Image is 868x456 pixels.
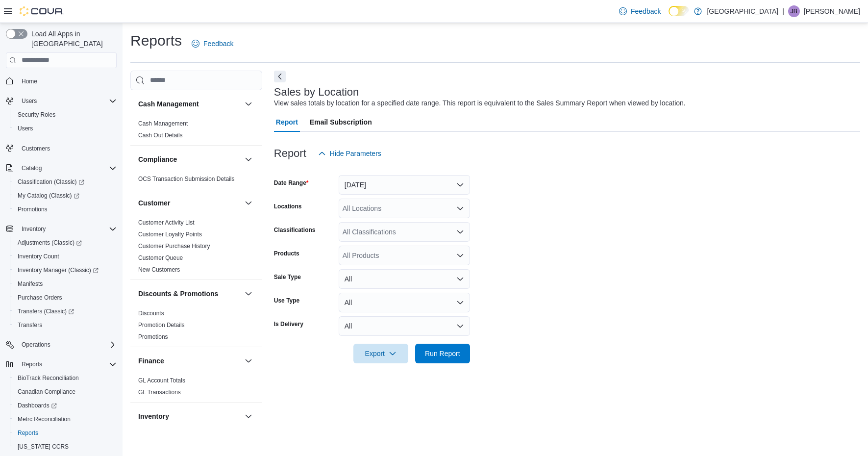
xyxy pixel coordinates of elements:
[130,307,262,347] div: Discounts & Promotions
[18,358,46,370] button: Reports
[456,204,464,212] button: Open list of options
[138,333,168,340] a: Promotions
[138,266,180,273] a: New Customers
[18,321,42,329] span: Transfers
[10,277,121,291] button: Manifests
[14,278,47,290] a: Manifests
[10,250,121,263] button: Inventory Count
[782,5,784,17] p: |
[10,291,121,304] button: Purchase Orders
[10,412,121,426] button: Metrc Reconciliation
[18,374,79,382] span: BioTrack Reconciliation
[138,289,241,299] button: Discounts & Promotions
[20,6,64,16] img: Cova
[339,269,470,289] button: All
[18,125,33,132] span: Users
[203,39,233,49] span: Feedback
[22,360,42,368] span: Reports
[138,411,169,421] h3: Inventory
[14,413,117,425] span: Metrc Reconciliation
[138,198,241,208] button: Customer
[274,71,286,82] button: Next
[274,86,359,98] h3: Sales by Location
[18,429,38,437] span: Reports
[14,109,59,121] a: Security Roles
[243,98,254,110] button: Cash Management
[18,358,117,370] span: Reports
[18,178,84,186] span: Classification (Classic)
[130,173,262,189] div: Compliance
[138,356,241,366] button: Finance
[10,263,121,277] a: Inventory Manager (Classic)
[138,176,235,182] a: OCS Transaction Submission Details
[14,427,117,439] span: Reports
[14,278,117,290] span: Manifests
[22,77,37,85] span: Home
[2,141,121,155] button: Customers
[615,1,665,21] a: Feedback
[22,225,46,233] span: Inventory
[243,197,254,209] button: Customer
[274,98,686,108] div: View sales totals by location for a specified date range. This report is equivalent to the Sales ...
[10,304,121,318] a: Transfers (Classic)
[339,293,470,312] button: All
[274,203,302,210] label: Locations
[18,111,55,119] span: Security Roles
[18,75,117,87] span: Home
[22,164,42,172] span: Catalog
[18,95,41,107] button: Users
[243,355,254,367] button: Finance
[18,223,50,235] button: Inventory
[14,413,74,425] a: Metrc Reconciliation
[14,109,117,121] span: Security Roles
[18,142,117,154] span: Customers
[10,399,121,412] a: Dashboards
[274,148,306,159] h3: Report
[243,153,254,165] button: Compliance
[138,99,241,109] button: Cash Management
[14,123,117,134] span: Users
[18,307,74,315] span: Transfers (Classic)
[10,426,121,440] button: Reports
[456,252,464,259] button: Open list of options
[22,145,50,152] span: Customers
[314,144,385,163] button: Hide Parameters
[425,349,460,358] span: Run Report
[18,415,71,423] span: Metrc Reconciliation
[339,175,470,195] button: [DATE]
[10,371,121,385] button: BioTrack Reconciliation
[2,74,121,88] button: Home
[18,402,57,409] span: Dashboards
[18,294,62,302] span: Purchase Orders
[18,95,117,107] span: Users
[130,375,262,402] div: Finance
[14,264,102,276] a: Inventory Manager (Classic)
[14,305,78,317] a: Transfers (Classic)
[18,253,59,260] span: Inventory Count
[14,400,117,411] span: Dashboards
[10,440,121,454] button: [US_STATE] CCRS
[359,344,402,363] span: Export
[10,385,121,399] button: Canadian Compliance
[10,175,121,189] a: Classification (Classic)
[274,250,299,257] label: Products
[14,292,117,304] span: Purchase Orders
[14,203,117,215] span: Promotions
[138,99,199,109] h3: Cash Management
[631,6,661,16] span: Feedback
[14,176,117,188] span: Classification (Classic)
[2,338,121,352] button: Operations
[138,322,185,329] a: Promotion Details
[14,251,63,262] a: Inventory Count
[2,357,121,371] button: Reports
[14,237,117,249] span: Adjustments (Classic)
[669,16,669,17] span: Dark Mode
[10,318,121,332] button: Transfers
[243,288,254,300] button: Discounts & Promotions
[14,372,117,384] span: BioTrack Reconciliation
[274,320,303,328] label: Is Delivery
[353,344,408,363] button: Export
[14,372,83,384] a: BioTrack Reconciliation
[10,203,121,216] button: Promotions
[138,377,185,384] a: GL Account Totals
